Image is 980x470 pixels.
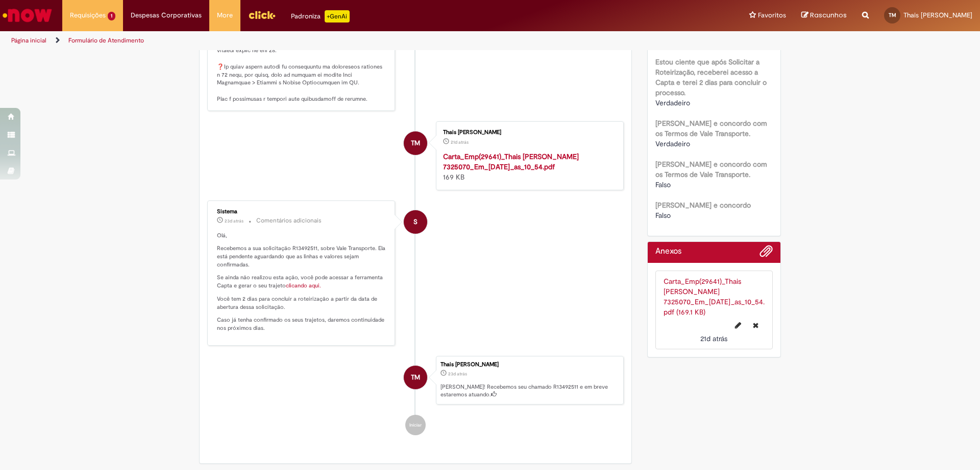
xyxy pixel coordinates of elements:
a: clicando aqui. [286,282,321,289]
p: Caso já tenha confirmado os seus trajetos, daremos continuidade nos próximos dias. [217,316,387,332]
div: 169 KB [443,151,613,182]
time: 10/09/2025 10:55:44 [700,334,727,343]
b: [PERSON_NAME] e concordo [655,200,751,210]
span: 21d atrás [700,334,727,343]
span: Falso [655,180,671,189]
ul: Trilhas de página [8,31,646,50]
p: Você tem 2 dias para concluir a roteirização a partir da data de abertura dessa solicitação. [217,295,387,311]
time: 08/09/2025 10:17:29 [225,218,243,224]
b: [PERSON_NAME] e concordo com os Termos de Vale Transporte. [655,119,767,138]
a: Carta_Emp(29641)_Thais [PERSON_NAME] 7325070_Em_[DATE]_as_10_54.pdf [443,152,579,171]
span: 23d atrás [448,371,467,377]
div: Thais [PERSON_NAME] [443,129,613,136]
a: Formulário de Atendimento [68,36,144,44]
button: Adicionar anexos [759,244,773,263]
p: +GenAi [325,10,350,23]
img: ServiceNow [1,5,54,26]
div: Thais [PERSON_NAME] [440,362,618,368]
span: Verdadeiro [655,139,690,148]
span: More [217,10,233,20]
span: Falso [655,211,671,220]
p: Se ainda não realizou esta ação, você pode acessar a ferramenta Capta e gerar o seu trajeto [217,274,387,289]
time: 10/09/2025 10:55:44 [451,139,469,145]
span: Favoritos [758,10,786,20]
span: 21d atrás [451,139,469,145]
div: Thais Gomes De Melo [404,366,427,389]
span: 1 [108,12,115,20]
img: click_logo_yellow_360x200.png [248,7,276,23]
a: Carta_Emp(29641)_Thais [PERSON_NAME] 7325070_Em_[DATE]_as_10_54.pdf (169.1 KB) [664,277,765,317]
span: 23d atrás [225,218,243,224]
time: 08/09/2025 10:17:25 [448,371,467,377]
p: [PERSON_NAME]! Recebemos seu chamado R13492511 e em breve estaremos atuando. [440,383,618,399]
span: Despesas Corporativas [131,10,202,20]
span: Rascunhos [810,10,847,20]
button: Excluir Carta_Emp(29641)_Thais Gomes de Melo_Resultado 7325070_Em_10-09-2025_as_10_54.pdf [747,317,765,333]
span: Verdadeiro [655,98,690,107]
span: TM [411,131,420,155]
p: Olá, [217,232,387,240]
span: TM [411,365,420,390]
div: Padroniza [291,10,350,23]
span: S [413,210,418,234]
h2: Anexos [655,247,681,256]
a: Rascunhos [801,11,847,20]
b: [PERSON_NAME] e concordo com os Termos de Vale Transporte. [655,160,767,179]
p: Recebemos a sua solicitação R13492511, sobre Vale Transporte. Ela está pendente aguardando que as... [217,244,387,268]
div: Thais Gomes De Melo [404,131,427,155]
span: TM [889,12,896,18]
span: Requisições [70,10,106,20]
div: Sistema [217,209,387,215]
span: Thais [PERSON_NAME] [903,11,972,19]
div: System [404,210,427,234]
button: Editar nome de arquivo Carta_Emp(29641)_Thais Gomes de Melo_Resultado 7325070_Em_10-09-2025_as_10... [729,317,747,333]
li: Thais Gomes De Melo [207,356,624,405]
b: Estou ciente que após Solicitar a Roteirização, receberei acesso a Capta e terei 2 dias para conc... [655,57,767,97]
small: Comentários adicionais [256,216,322,225]
a: Página inicial [11,36,46,44]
